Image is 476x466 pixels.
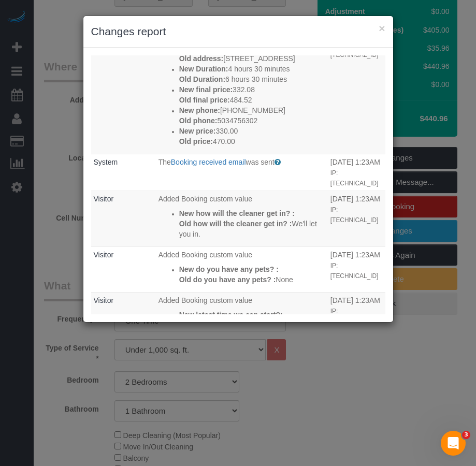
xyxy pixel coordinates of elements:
small: IP: [TECHNICAL_ID] [330,206,379,224]
strong: New latest time we can start?: [179,311,283,319]
strong: Old final price: [179,96,230,104]
iframe: Intercom live chat [441,431,466,456]
p: [STREET_ADDRESS] [179,53,325,64]
td: When [328,246,385,292]
small: IP: [TECHNICAL_ID] [330,262,379,280]
td: When [328,25,385,154]
strong: Old Duration: [179,75,225,83]
strong: New do you have any pets? : [179,265,279,273]
p: We'll let you in. [179,219,325,239]
strong: Old how will the cleaner get in? : [179,220,292,228]
strong: Old do you have any pets? : [179,275,276,284]
p: 470.00 [179,136,325,147]
span: Added Booking custom value [158,195,252,203]
strong: New Duration: [179,65,228,73]
p: 330.00 [179,126,325,136]
strong: New price: [179,127,216,135]
span: was sent [246,158,275,166]
td: When [328,154,385,191]
td: When [328,292,385,348]
a: Visitor [94,251,114,259]
td: Who [91,246,156,292]
td: What [156,25,328,154]
span: The [158,158,171,166]
span: Added Booking custom value [158,251,252,259]
sui-modal: Changes report [83,16,393,322]
p: [PHONE_NUMBER] [179,105,325,115]
p: 5034756302 [179,115,325,126]
td: What [156,191,328,246]
small: IP: [TECHNICAL_ID] [330,169,379,187]
span: 3 [462,431,470,439]
p: 484.52 [179,95,325,105]
strong: Old address: [179,54,224,63]
td: What [156,292,328,348]
a: System [94,158,118,166]
td: What [156,246,328,292]
h3: Changes report [91,24,385,39]
td: Who [91,25,156,154]
small: IP: [TECHNICAL_ID] [330,41,379,59]
small: IP: [TECHNICAL_ID] [330,308,379,325]
p: None [179,274,325,285]
strong: New phone: [179,106,220,114]
a: Visitor [94,296,114,304]
strong: New final price: [179,85,233,94]
td: Who [91,292,156,348]
a: Visitor [94,195,114,203]
strong: Old price: [179,137,213,145]
a: Booking received email [171,158,246,166]
td: Who [91,154,156,191]
span: Added Booking custom value [158,296,252,304]
strong: Old phone: [179,116,218,125]
p: 6 hours 30 minutes [179,74,325,84]
p: 332.08 [179,84,325,95]
button: × [379,23,385,34]
td: What [156,154,328,191]
td: When [328,191,385,246]
strong: New how will the cleaner get in? : [179,209,295,217]
p: 4 hours 30 minutes [179,64,325,74]
td: Who [91,191,156,246]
